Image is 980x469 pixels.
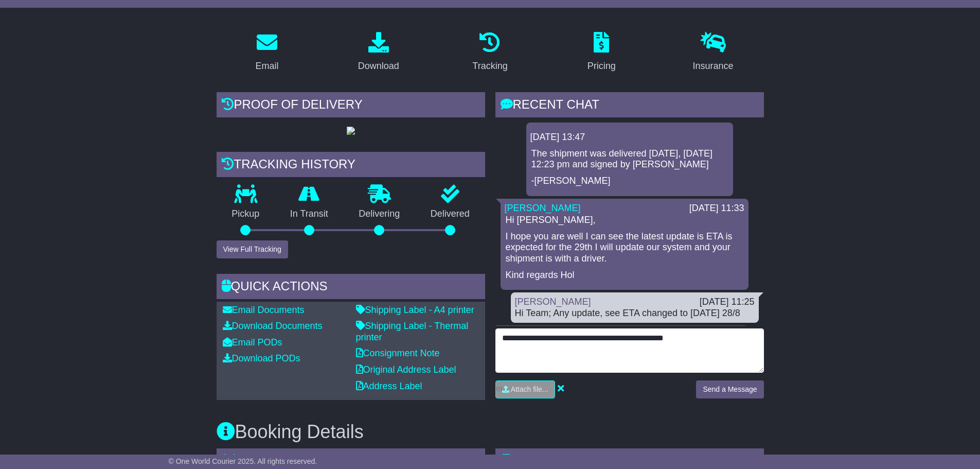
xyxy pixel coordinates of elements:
p: Kind regards Hol [506,270,743,281]
div: Tracking [472,59,507,73]
div: Pricing [587,59,616,73]
a: Email [248,28,285,77]
div: [DATE] 13:47 [530,132,729,143]
div: Download [358,59,399,73]
span: © One World Courier 2025. All rights reserved. [169,457,317,465]
div: [DATE] 11:33 [689,203,744,214]
a: Email Documents [223,305,305,315]
button: Send a Message [696,380,763,398]
div: Quick Actions [217,274,485,302]
button: View Full Tracking [217,240,288,258]
p: Pickup [217,209,275,220]
a: Insurance [686,28,740,77]
p: The shipment was delivered [DATE], [DATE] 12:23 pm and signed by [PERSON_NAME] [531,148,728,170]
a: Consignment Note [356,348,440,358]
p: Delivered [415,209,485,220]
a: [PERSON_NAME] [515,297,591,307]
h3: Booking Details [217,422,764,442]
p: Hi [PERSON_NAME], [506,215,743,226]
a: Download [351,28,406,77]
a: Tracking [466,28,514,77]
div: Insurance [693,59,734,73]
div: Hi Team; Any update, see ETA changed to [DATE] 28/8 [515,308,755,319]
div: Email [255,59,278,73]
a: Original Address Label [356,364,456,375]
a: Download PODs [223,353,300,363]
span: - Tail Lift [630,454,691,467]
p: Delivering [344,209,416,220]
div: [DATE] 11:25 [700,297,755,308]
div: Proof of Delivery [217,92,485,120]
a: Shipping Label - A4 printer [356,305,474,315]
img: GetPodImage [347,127,355,135]
p: In Transit [275,209,344,220]
a: Pricing [581,28,622,77]
div: RECENT CHAT [495,92,764,120]
a: Download Documents [223,321,323,331]
a: [PERSON_NAME] [505,203,581,213]
div: Tracking history [217,152,485,180]
p: -[PERSON_NAME] [531,176,728,187]
a: Shipping Label - Thermal printer [356,321,469,342]
a: Email PODs [223,337,282,348]
a: Address Label [356,381,422,391]
p: I hope you are well I can see the latest update is ETA is expected for the 29th I will update our... [506,231,743,265]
